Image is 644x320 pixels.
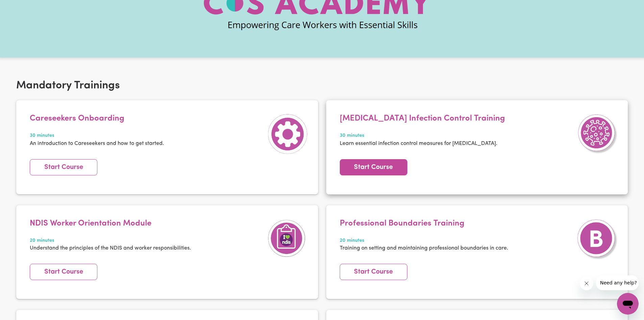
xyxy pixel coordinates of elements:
h4: NDIS Worker Orientation Module [30,219,191,229]
iframe: 關閉訊息 [580,277,593,290]
h4: Careseekers Onboarding [30,114,164,124]
span: 30 minutes [340,132,505,140]
iframe: 來自公司的訊息 [596,275,639,290]
h4: [MEDICAL_DATA] Infection Control Training [340,114,505,124]
iframe: 開啟傳訊視窗按鈕 [617,293,639,315]
span: 20 minutes [30,237,191,244]
p: An introduction to Careseekers and how to get started. [30,140,164,148]
a: Start Course [30,159,97,175]
span: 20 minutes [340,237,508,244]
a: Start Course [30,264,97,280]
a: Start Course [340,159,407,175]
h2: Mandatory Trainings [16,79,628,92]
span: 30 minutes [30,132,164,140]
p: Training on setting and maintaining professional boundaries in care. [340,244,508,252]
a: Start Course [340,264,407,280]
p: Learn essential infection control measures for [MEDICAL_DATA]. [340,140,505,148]
p: Understand the principles of the NDIS and worker responsibilities. [30,244,191,252]
h4: Professional Boundaries Training [340,219,508,229]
